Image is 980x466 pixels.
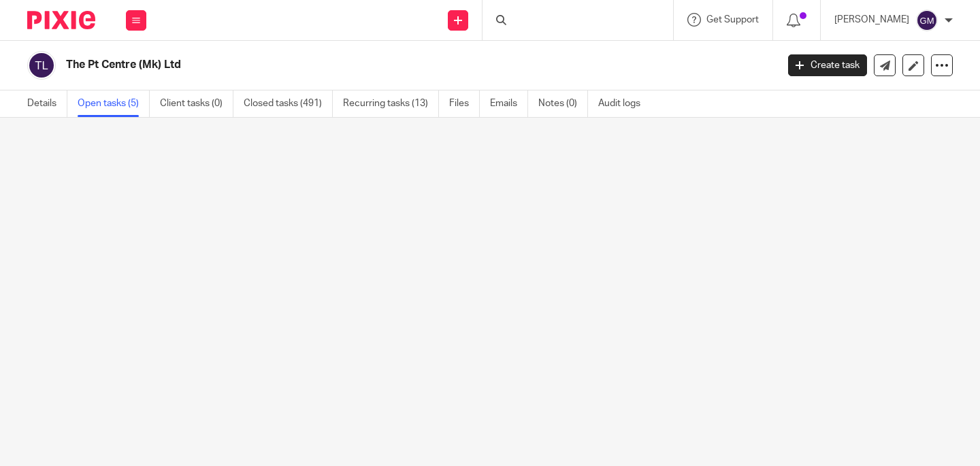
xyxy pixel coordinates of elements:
img: svg%3E [916,10,938,31]
span: Get Support [706,15,759,24]
a: Details [27,90,67,117]
h2: The Pt Centre (Mk) Ltd [66,58,627,72]
a: Files [449,90,480,117]
a: Create task [788,54,867,76]
a: Open tasks (5) [78,90,150,117]
a: Recurring tasks (13) [343,90,439,117]
p: [PERSON_NAME] [834,13,909,27]
a: Closed tasks (491) [244,90,333,117]
a: Edit client [902,54,924,76]
a: Notes (0) [538,90,588,117]
a: Emails [490,90,528,117]
a: Client tasks (0) [160,90,233,117]
img: svg%3E [27,51,56,80]
a: Send new email [874,54,896,76]
a: Audit logs [598,90,651,117]
img: Pixie [27,11,95,29]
